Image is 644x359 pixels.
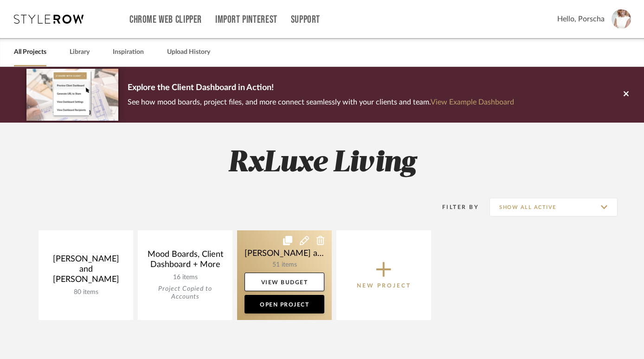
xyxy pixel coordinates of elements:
a: Inspiration [113,46,144,59]
span: Hello, Porscha [557,13,605,25]
p: Explore the Client Dashboard in Action! [128,81,514,96]
button: New Project [336,230,431,320]
a: Import Pinterest [215,16,277,24]
a: All Projects [14,46,46,59]
a: Support [291,16,320,24]
a: Open Project [245,295,324,313]
a: Upload History [167,46,210,59]
div: Filter By [430,202,479,212]
img: avatar [612,9,631,29]
p: New Project [357,281,411,290]
div: 80 items [46,288,126,296]
a: Chrome Web Clipper [129,16,202,24]
div: Mood Boards, Client Dashboard + More [145,249,225,274]
a: Library [70,46,90,59]
img: d5d033c5-7b12-40c2-a960-1ecee1989c38.png [26,69,118,120]
div: [PERSON_NAME] and [PERSON_NAME] [46,254,126,288]
div: Project Copied to Accounts [145,285,225,301]
div: 16 items [145,274,225,281]
a: View Budget [245,273,324,291]
a: View Example Dashboard [431,98,514,106]
p: See how mood boards, project files, and more connect seamlessly with your clients and team. [128,96,514,109]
